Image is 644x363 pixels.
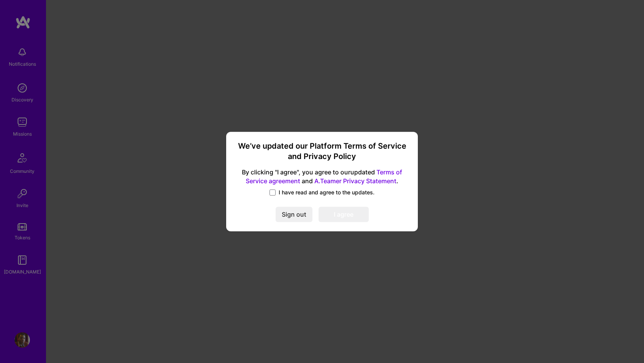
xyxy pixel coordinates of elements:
a: A.Teamer Privacy Statement [314,177,396,185]
a: Terms of Service agreement [246,169,402,185]
span: I have read and agree to the updates. [279,189,375,196]
button: I agree [319,207,369,222]
h3: We’ve updated our Platform Terms of Service and Privacy Policy [235,141,409,162]
button: Sign out [276,207,312,222]
span: By clicking "I agree", you agree to our updated and . [235,168,409,186]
